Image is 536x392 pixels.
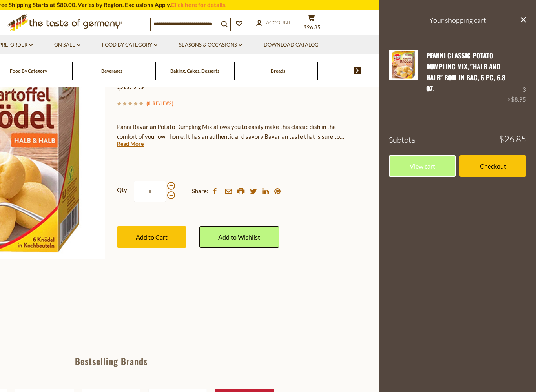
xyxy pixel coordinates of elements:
[10,68,47,74] a: Food By Category
[134,181,166,202] input: Qty:
[117,122,346,142] p: Panni Bavarian Potato Dumpling Mix allows you to easily make this classic dish in the comfort of ...
[304,24,321,31] span: $26.85
[54,41,80,49] a: On Sale
[102,41,157,49] a: Food By Category
[199,226,279,248] a: Add to Wishlist
[117,140,144,148] a: Read More
[299,14,323,34] button: $26.85
[256,18,291,27] a: Account
[389,135,417,145] span: Subtotal
[499,135,526,143] span: $26.85
[148,99,172,108] a: 0 Reviews
[271,68,285,74] a: Breads
[170,68,219,74] a: Baking, Cakes, Desserts
[507,50,526,105] div: 3 ×
[117,226,186,248] button: Add to Cart
[101,68,122,74] a: Beverages
[146,99,173,107] span: ( )
[389,155,456,177] a: View cart
[264,41,319,49] a: Download Catalog
[389,50,418,80] img: Pfanni Classic Potato Dumpling Mix, "Halb and Halb" Boil in Bag, 6 pc, 6.8 oz.
[354,67,361,74] img: next arrow
[179,41,242,49] a: Seasons & Occasions
[389,50,418,105] a: Pfanni Classic Potato Dumpling Mix, "Halb and Halb" Boil in Bag, 6 pc, 6.8 oz.
[117,185,129,195] strong: Qty:
[266,19,291,25] span: Account
[192,186,208,196] span: Share:
[171,1,226,8] a: Click here for details.
[459,155,526,177] a: Checkout
[511,96,526,103] span: $8.95
[136,233,168,241] span: Add to Cart
[426,51,505,94] a: Pfanni Classic Potato Dumpling Mix, "Halb and Halb" Boil in Bag, 6 pc, 6.8 oz.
